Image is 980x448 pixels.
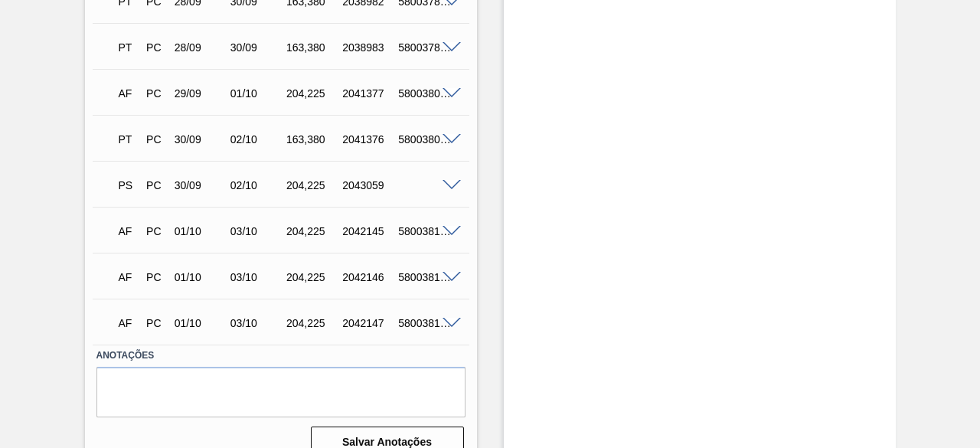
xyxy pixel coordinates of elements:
[119,87,138,100] p: AF
[283,41,343,54] div: 163,380
[338,179,399,191] div: 2043059
[227,87,287,100] div: 01/10/2025
[171,87,231,100] div: 29/09/2025
[283,87,343,100] div: 204,225
[394,133,455,146] div: 5800380845
[227,41,287,54] div: 30/09/2025
[119,271,138,283] p: AF
[119,317,138,329] p: AF
[115,260,142,294] div: Aguardando Faturamento
[142,179,169,191] div: Pedido de Compra
[119,133,138,146] p: PT
[283,133,343,146] div: 163,380
[394,225,455,237] div: 5800381529
[338,317,399,329] div: 2042147
[338,271,399,283] div: 2042146
[338,87,399,100] div: 2041377
[338,225,399,237] div: 2042145
[171,317,231,329] div: 01/10/2025
[115,306,142,340] div: Aguardando Faturamento
[283,271,343,283] div: 204,225
[227,317,287,329] div: 03/10/2025
[394,41,455,54] div: 5800378248
[115,214,142,248] div: Aguardando Faturamento
[171,271,231,283] div: 01/10/2025
[96,345,465,367] label: Anotações
[171,41,231,54] div: 28/09/2025
[394,271,455,283] div: 5800381530
[142,271,169,283] div: Pedido de Compra
[283,179,343,191] div: 204,225
[171,133,231,146] div: 30/09/2025
[119,41,138,54] p: PT
[394,87,455,100] div: 5800380849
[119,225,138,237] p: AF
[115,123,142,156] div: Pedido em Trânsito
[142,41,169,54] div: Pedido de Compra
[115,31,142,64] div: Pedido em Trânsito
[142,225,169,237] div: Pedido de Compra
[338,133,399,146] div: 2041376
[283,317,343,329] div: 204,225
[119,179,138,191] p: PS
[227,271,287,283] div: 03/10/2025
[142,87,169,100] div: Pedido de Compra
[171,179,231,191] div: 30/09/2025
[227,179,287,191] div: 02/10/2025
[394,317,455,329] div: 5800381531
[227,225,287,237] div: 03/10/2025
[115,77,142,110] div: Aguardando Faturamento
[227,133,287,146] div: 02/10/2025
[142,133,169,146] div: Pedido de Compra
[283,225,343,237] div: 204,225
[115,168,142,202] div: Aguardando PC SAP
[142,317,169,329] div: Pedido de Compra
[171,225,231,237] div: 01/10/2025
[338,41,399,54] div: 2038983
